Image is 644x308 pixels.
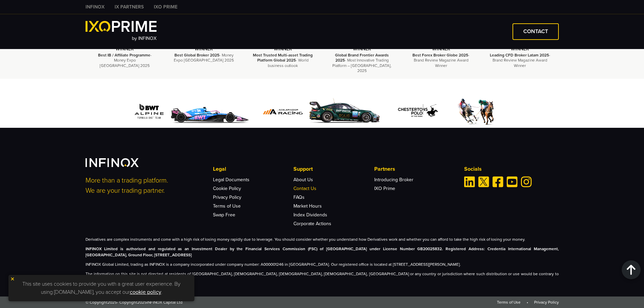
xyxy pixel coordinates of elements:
a: Twitter [478,176,489,187]
a: Instagram [521,176,532,187]
strong: WINNER [353,46,371,52]
a: cookie policy [130,289,161,295]
strong: WINNER [432,46,450,52]
a: Market Hours [293,203,322,209]
p: The information on this site is not directed at residents of [GEOGRAPHIC_DATA], [DEMOGRAPHIC_DATA... [86,271,559,283]
strong: Best Forex Broker Globe 2025 [412,53,468,57]
a: IXO PRIME [149,3,183,10]
a: by INFINOX [86,21,157,42]
p: Support [293,165,374,173]
p: - Most Innovative Trading Platform – [GEOGRAPHIC_DATA], 2025 [331,53,393,73]
p: Socials [464,165,559,173]
strong: Best Global Broker 2025 [174,53,219,57]
a: Corporate Actions [293,221,331,227]
strong: WINNER [195,46,213,52]
p: Partners [374,165,455,173]
p: Legal [213,165,293,173]
p: - Money Expo [GEOGRAPHIC_DATA] 2025 [94,53,156,68]
a: Terms of Use [497,300,521,305]
span: © Copyright - Copyright INFINOX Capital Ltd [86,299,183,305]
a: Youtube [507,176,518,187]
span: • [522,300,533,305]
p: INFINOX Global Limited, trading as INFINOX is a company incorporated under company number: A00000... [86,261,559,267]
strong: Most Trusted Multi-asset Trading Platform Global 2025 [253,53,313,63]
a: IXO Prime [374,186,395,191]
strong: WINNER [511,46,529,52]
p: - Brand Review Magazine Award Winner [489,53,551,68]
p: More than a trading platform. We are your trading partner. [86,175,204,196]
a: Contact Us [293,186,316,191]
a: Privacy Policy [534,300,559,305]
a: FAQs [293,194,305,200]
span: 2025 [137,300,147,305]
a: INFINOX [80,3,110,10]
a: CONTACT [512,23,559,40]
a: Introducing Broker [374,177,413,183]
img: yellow close icon [10,277,15,281]
p: Derivatives are complex instruments and come with a high risk of losing money rapidly due to leve... [86,236,559,242]
strong: Best IB / Affiliate Programme [98,53,150,57]
p: - Money Expo [GEOGRAPHIC_DATA] 2025 [173,53,235,63]
strong: WINNER [116,46,134,52]
span: 2025 [108,300,117,305]
a: About Us [293,177,313,183]
p: - Brand Review Magazine Award Winner [410,53,472,68]
a: Terms of Use [213,203,241,209]
strong: Global Brand Frontier Awards 2025 [335,53,389,63]
a: Linkedin [464,176,475,187]
a: Legal Documents [213,177,249,183]
a: IX PARTNERS [110,3,149,10]
p: - World business outlook [252,53,314,68]
strong: WINNER [274,46,292,52]
a: Index Dividends [293,212,327,218]
a: Facebook [493,176,503,187]
span: by INFINOX [132,35,157,41]
strong: Leading CFD Broker Latam 2025 [490,53,549,57]
p: This site uses cookies to provide you with a great user experience. By using [DOMAIN_NAME], you a... [12,278,191,298]
a: Swap Free [213,212,235,218]
a: Cookie Policy [213,186,241,191]
a: Privacy Policy [213,194,241,200]
strong: INFINOX Limited is authorised and regulated as an Investment Dealer by the Financial Services Com... [86,246,559,257]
